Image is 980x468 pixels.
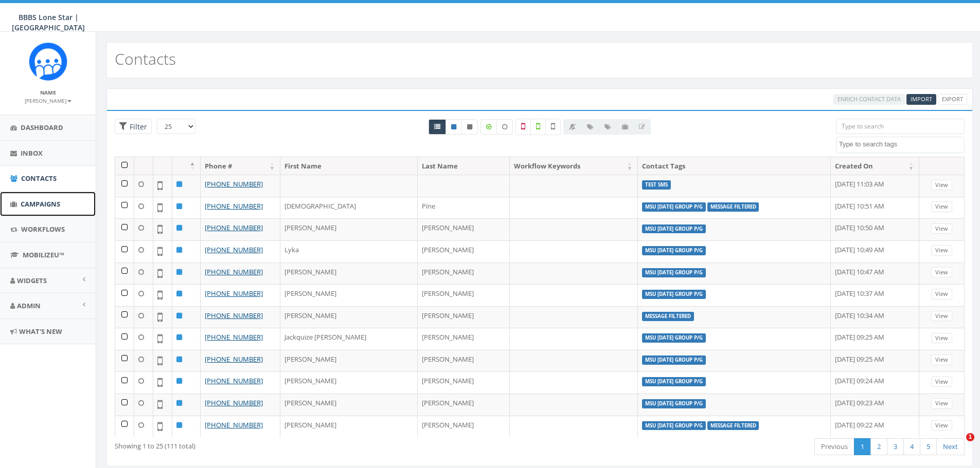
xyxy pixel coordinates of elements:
span: MobilizeU™ [23,250,64,259]
textarea: Search [839,140,964,149]
label: MSU [DATE] GROUP P/G [642,202,706,212]
td: [DATE] 09:22 AM [831,416,919,438]
label: MSU [DATE] GROUP P/G [642,224,706,234]
label: Data not Enriched [496,119,513,135]
span: BBBS Lone Star | [GEOGRAPHIC_DATA] [12,12,85,32]
label: MSU [DATE] GROUP P/G [642,421,706,430]
td: [PERSON_NAME] [418,350,510,372]
td: [PERSON_NAME] [280,416,418,438]
a: [PHONE_NUMBER] [205,179,263,189]
td: [DATE] 09:23 AM [831,394,919,416]
a: View [931,245,952,256]
td: [PERSON_NAME] [280,218,418,240]
label: MSU [DATE] GROUP P/G [642,355,706,365]
label: message filtered [707,202,759,212]
a: View [931,267,952,278]
label: MSU [DATE] GROUP P/G [642,333,706,343]
label: message filtered [642,312,694,321]
th: Created On: activate to sort column ascending [831,157,919,175]
a: [PHONE_NUMBER] [205,398,263,407]
a: Next [936,438,965,455]
td: [PERSON_NAME] [418,263,510,285]
span: Import [911,95,932,103]
a: View [931,201,952,212]
a: [PHONE_NUMBER] [205,201,263,211]
span: CSV files only [911,95,932,103]
label: Not Validated [545,119,561,135]
td: [PERSON_NAME] [280,350,418,372]
td: [PERSON_NAME] [418,371,510,394]
td: [DEMOGRAPHIC_DATA] [280,197,418,219]
td: [PERSON_NAME] [418,218,510,240]
td: [DATE] 10:50 AM [831,218,919,240]
td: [PERSON_NAME] [280,371,418,394]
label: MSU [DATE] GROUP P/G [642,246,706,255]
td: [DATE] 10:47 AM [831,263,919,285]
label: MSU [DATE] GROUP P/G [642,290,706,299]
a: [PHONE_NUMBER] [205,311,263,320]
label: Data Enriched [480,119,497,135]
span: Campaigns [21,199,60,209]
span: Widgets [17,276,47,285]
a: [PHONE_NUMBER] [205,267,263,276]
a: View [931,223,952,234]
a: Export [938,94,967,105]
label: Not a Mobile [515,119,531,135]
img: Rally_Corp_Icon_1.png [29,42,67,81]
span: Advance Filter [115,119,152,135]
span: Workflows [21,224,65,234]
label: MSU [DATE] GROUP P/G [642,399,706,408]
div: Showing 1 to 25 (111 total) [115,437,460,451]
span: Dashboard [21,123,63,132]
a: View [931,333,952,344]
label: message filtered [707,421,759,430]
a: View [931,420,952,431]
input: Type to search [836,119,965,134]
a: [PHONE_NUMBER] [205,223,263,232]
iframe: Intercom live chat [945,433,970,458]
a: 3 [887,438,904,455]
a: 2 [870,438,887,455]
td: [DATE] 09:24 AM [831,371,919,394]
a: All contacts [429,119,446,135]
td: [PERSON_NAME] [418,306,510,328]
a: [PHONE_NUMBER] [205,245,263,254]
a: View [931,180,952,191]
th: Contact Tags [638,157,831,175]
a: [PHONE_NUMBER] [205,376,263,385]
a: View [931,377,952,387]
td: [DATE] 09:25 AM [831,350,919,372]
span: What's New [19,327,62,336]
i: This phone number is unsubscribed and has opted-out of all texts. [467,124,472,130]
a: Previous [814,438,854,455]
th: Last Name [418,157,510,175]
label: MSU [DATE] GROUP P/G [642,377,706,386]
a: [PHONE_NUMBER] [205,354,263,364]
small: Name [40,89,56,96]
a: View [931,289,952,299]
a: [PHONE_NUMBER] [205,289,263,298]
td: [PERSON_NAME] [418,416,510,438]
td: [DATE] 11:03 AM [831,175,919,197]
td: [PERSON_NAME] [418,328,510,350]
td: [DATE] 09:25 AM [831,328,919,350]
td: [DATE] 10:49 AM [831,240,919,263]
th: Phone #: activate to sort column ascending [201,157,280,175]
td: Jackquize [PERSON_NAME] [280,328,418,350]
a: 1 [854,438,871,455]
th: Workflow Keywords: activate to sort column ascending [510,157,638,175]
td: [PERSON_NAME] [280,263,418,285]
td: [DATE] 10:37 AM [831,284,919,306]
a: [PERSON_NAME] [25,96,72,105]
i: This phone number is subscribed and will receive texts. [451,124,456,130]
a: [PHONE_NUMBER] [205,332,263,342]
span: Inbox [21,148,43,158]
td: [PERSON_NAME] [280,306,418,328]
a: 5 [920,438,937,455]
a: Active [446,119,462,135]
label: Test SMS [642,180,671,190]
a: Import [906,94,936,105]
td: [DATE] 10:34 AM [831,306,919,328]
a: View [931,354,952,365]
a: View [931,398,952,409]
